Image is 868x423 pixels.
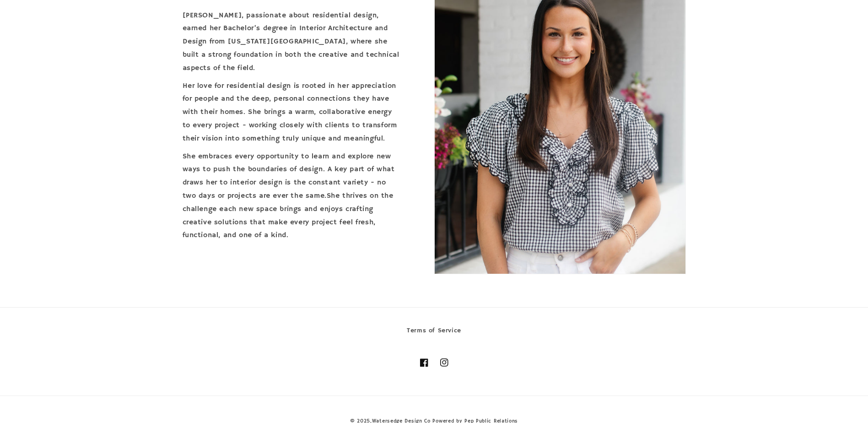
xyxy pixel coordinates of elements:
a: Terms of Service [407,325,461,339]
p: [PERSON_NAME], passionate about residential design, earned her Bachelor’s degree in Interior Arch... [183,9,402,75]
p: Her love for residential design is rooted in her appreciation for people and the deep, personal c... [183,80,402,146]
p: She embraces every opportunity to learn and explore new ways to push the boundaries of design. A ... [183,150,402,243]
